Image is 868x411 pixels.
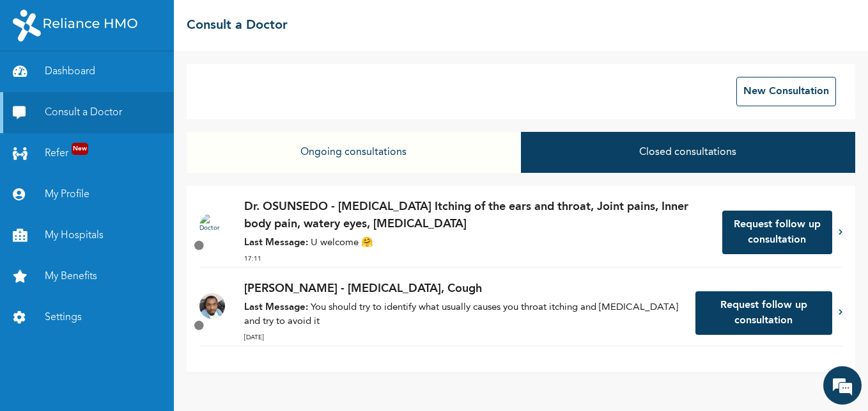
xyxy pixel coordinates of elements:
[210,6,240,37] div: Minimize live chat window
[244,333,683,342] p: [DATE]
[125,344,244,384] div: FAQs
[244,236,709,251] p: U welcome 🤗
[521,132,855,173] button: Closed consultations
[187,16,288,35] h2: Consult a Doctor
[244,198,709,233] p: Dr. OSUNSEDO - [MEDICAL_DATA] Itching of the ears and throat, Joint pains, Inner body pain, water...
[66,72,215,88] div: Chat with us now
[244,254,709,264] p: 17:11
[74,136,176,266] span: We're online!
[6,300,244,344] textarea: Type your message and hit 'Enter'
[199,213,225,239] img: Doctor
[695,291,832,335] button: Request follow up consultation
[6,367,125,376] span: Conversation
[244,238,308,248] strong: Last Message:
[722,211,832,254] button: Request follow up consultation
[736,77,836,106] button: New Consultation
[72,143,88,155] span: New
[187,132,521,173] button: Ongoing consultations
[244,280,683,298] p: [PERSON_NAME] - [MEDICAL_DATA], Cough
[244,301,683,330] p: You should try to identify what usually causes you throat itching and [MEDICAL_DATA] and try to a...
[13,10,137,42] img: RelianceHMO's Logo
[199,293,225,319] img: Doctor
[244,303,308,312] strong: Last Message:
[24,64,52,96] img: d_794563401_company_1708531726252_794563401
